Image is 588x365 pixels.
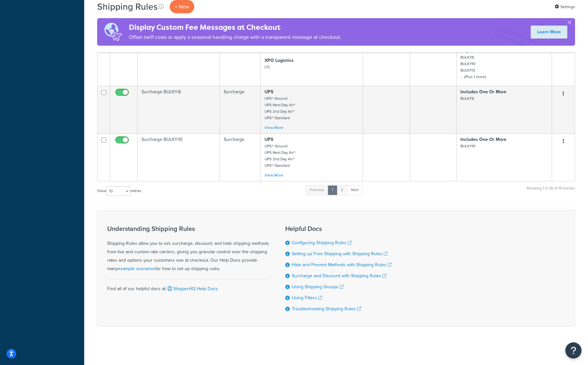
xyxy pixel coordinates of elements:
a: Learn More [531,26,567,39]
td: Surcharge BULKY-10 [138,133,220,181]
h3: Understanding Shipping Rules [107,225,269,232]
a: Using Shipping Groups [292,283,344,290]
small: freight BULKY8 BULKY10 BULKY12 ... (Plus 1 more) [460,48,486,80]
button: Open Resource Center [565,342,582,359]
a: 2 [337,185,347,195]
strong: Includes One Or More [460,88,506,95]
h1: Shipping Rules [97,0,158,13]
td: Surcharge BULKY-8 [138,86,220,133]
img: duties-banner-06bc72dcb5fe05cb3f9472aba00be2ae8eb53ab6f0d8bb03d382ba314ac3c341.png [97,18,129,46]
a: 1 [328,185,337,195]
strong: XPO Logistics [265,57,294,64]
a: Configuring Shipping Rules [292,239,352,246]
a: Previous [306,185,328,195]
div: Showing 1 to 10 of 19 entries [526,185,575,199]
td: Hide Methods [220,38,261,86]
a: Settings [555,2,575,11]
td: Weight ≤ 110 for Whole Cart [410,38,457,86]
td: Surcharge [220,86,261,133]
strong: UPS [265,136,273,143]
a: Troubleshooting Shipping Rules [292,305,361,312]
a: View More [265,172,283,178]
a: example scenarios [118,265,155,272]
select: Showentries [106,186,130,196]
strong: Includes One Or More [460,136,506,143]
td: Hide Methods LTL Weight under 110 [138,38,220,86]
small: UPS® Ground UPS Next Day Air® UPS 2nd Day Air® UPS® Standard [265,143,296,168]
small: BULKY10 [460,143,475,149]
a: Setting up Free Shipping with Shipping Rules [292,250,388,257]
small: BULKY8 [460,96,474,101]
small: LTL [265,64,270,70]
a: Surcharge and Discount with Shipping Rules [292,272,386,279]
a: Using Filters [292,294,322,301]
div: Shipping Rules allow you to set, surcharge, discount, and hide shipping methods from live and cus... [107,225,269,273]
h4: Display Custom Fee Messages at Checkout [129,22,341,33]
td: Surcharge [220,133,261,181]
strong: UPS [265,88,273,95]
a: ShipperHQ Help Docs [166,285,218,292]
small: UPS® Ground UPS Next Day Air® UPS 2nd Day Air® UPS® Standard [265,96,296,121]
p: Offset tariff costs or apply a seasonal handling charge with a transparent message at checkout. [129,33,341,42]
div: Find all of our helpful docs at: [107,279,269,293]
a: Next [347,185,363,195]
label: Show entries [97,186,141,196]
h3: Helpful Docs [285,225,391,232]
a: Hide and Prevent Methods with Shipping Rules [292,261,391,268]
a: View More [265,125,283,131]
